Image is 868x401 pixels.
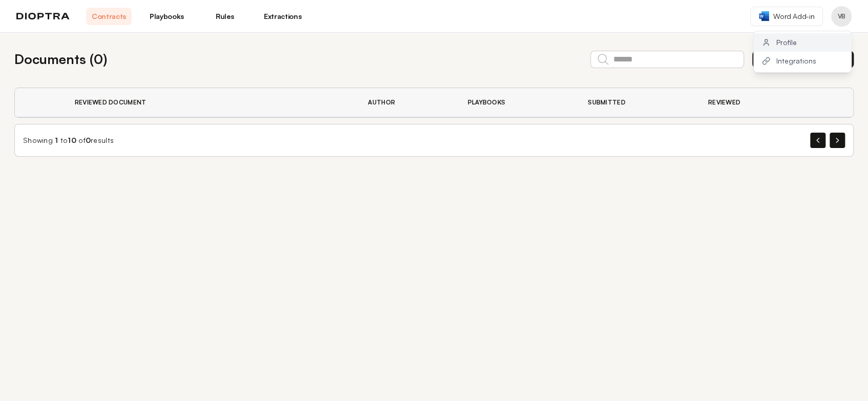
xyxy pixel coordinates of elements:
[759,11,769,21] img: word
[55,136,58,144] span: 1
[831,6,852,27] button: Profile menu
[810,133,825,148] button: Previous
[16,13,70,20] img: logo
[575,88,696,117] th: Submitted
[754,33,851,52] button: Profile
[773,11,814,22] span: Word Add-in
[456,88,576,117] th: Playbooks
[86,8,132,25] a: Contracts
[144,8,190,25] a: Playbooks
[63,88,356,117] th: Reviewed Document
[14,49,107,69] h2: Documents ( 0 )
[260,8,305,25] a: Extractions
[750,7,823,26] a: Word Add-in
[754,52,851,70] button: Integrations
[202,8,247,25] a: Rules
[752,51,854,68] button: Review New Document
[68,136,76,144] span: 10
[23,135,114,145] div: Showing to of results
[86,136,91,144] span: 0
[830,133,845,148] button: Next
[356,88,455,117] th: Author
[696,88,806,117] th: Reviewed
